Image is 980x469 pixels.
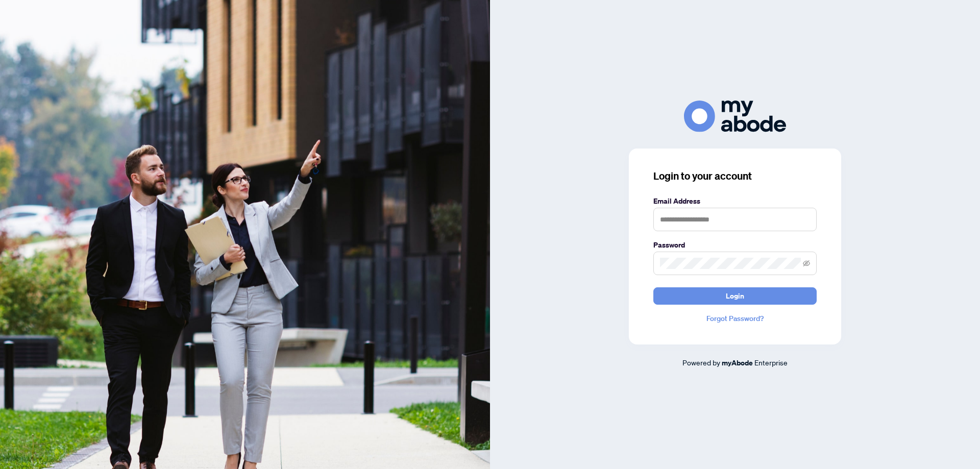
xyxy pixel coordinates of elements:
[803,260,810,267] span: eye-invisible
[653,195,817,207] label: Email Address
[726,288,744,304] span: Login
[682,358,720,367] span: Powered by
[684,101,786,132] img: ma-logo
[754,358,788,367] span: Enterprise
[653,239,817,251] label: Password
[722,357,753,368] a: myAbode
[653,169,817,183] h3: Login to your account
[653,287,817,305] button: Login
[653,313,817,324] a: Forgot Password?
